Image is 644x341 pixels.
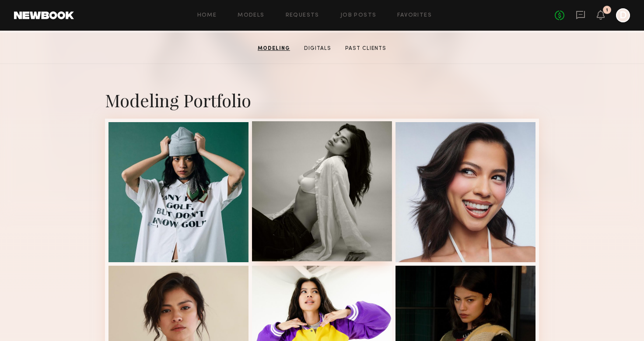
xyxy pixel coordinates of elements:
a: Modeling [254,45,294,53]
a: Job Posts [340,13,377,18]
a: Favorites [397,13,432,18]
a: Home [197,13,217,18]
a: Requests [286,13,319,18]
a: D [616,8,630,22]
a: Models [238,13,264,18]
a: Past Clients [342,45,390,53]
a: Digitals [301,45,335,53]
div: 1 [606,8,608,13]
div: Modeling Portfolio [105,88,539,112]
